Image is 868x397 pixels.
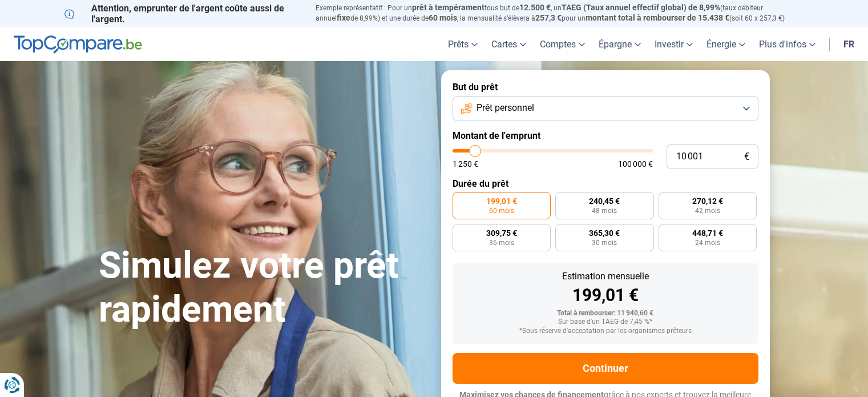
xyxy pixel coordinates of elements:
[453,130,758,141] label: Montant de l'emprunt
[462,287,749,304] div: 199,01 €
[648,27,700,61] a: Investir
[453,353,758,384] button: Continuer
[700,27,752,61] a: Énergie
[486,197,517,205] span: 199,01 €
[592,27,648,61] a: Épargne
[453,178,758,189] label: Durée du prêt
[589,229,620,237] span: 365,30 €
[535,13,562,22] span: 257,3 €
[462,272,749,281] div: Estimation mensuelle
[489,207,514,214] span: 60 mois
[453,82,758,93] label: But du prêt
[429,13,457,22] span: 60 mois
[752,27,822,61] a: Plus d'infos
[618,160,653,168] span: 100 000 €
[462,310,749,318] div: Total à rembourser: 11 940,60 €
[744,152,749,162] span: €
[592,239,617,246] span: 30 mois
[99,244,427,332] h1: Simulez votre prêt rapidement
[337,13,350,22] span: fixe
[462,327,749,335] div: *Sous réserve d'acceptation par les organismes prêteurs
[453,96,758,121] button: Prêt personnel
[316,3,804,23] p: Exemple représentatif : Pour un tous but de , un (taux débiteur annuel de 8,99%) et une durée de ...
[64,3,302,25] p: Attention, emprunter de l'argent coûte aussi de l'argent.
[477,102,534,114] span: Prêt personnel
[519,3,551,12] span: 12.500 €
[441,27,485,61] a: Prêts
[592,207,617,214] span: 48 mois
[586,13,729,22] span: montant total à rembourser de 15.438 €
[695,239,720,246] span: 24 mois
[412,3,485,12] span: prêt à tempérament
[486,229,517,237] span: 309,75 €
[453,160,478,168] span: 1 250 €
[489,239,514,246] span: 36 mois
[692,197,723,205] span: 270,12 €
[692,229,723,237] span: 448,71 €
[462,318,749,326] div: Sur base d'un TAEG de 7,45 %*
[562,3,720,12] span: TAEG (Taux annuel effectif global) de 8,99%
[589,197,620,205] span: 240,45 €
[533,27,592,61] a: Comptes
[837,27,861,61] a: fr
[14,35,142,54] img: TopCompare
[485,27,533,61] a: Cartes
[695,207,720,214] span: 42 mois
